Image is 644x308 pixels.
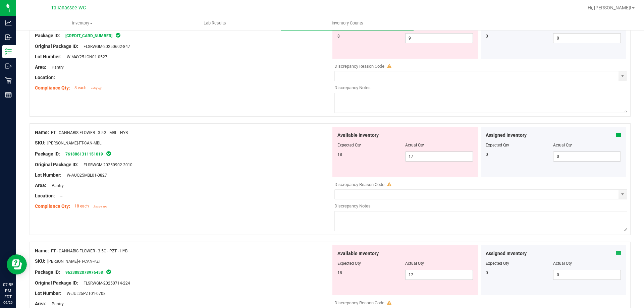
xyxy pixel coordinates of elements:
[48,65,64,70] span: Pantry
[51,130,128,135] span: FT - CANNABIS FLOWER - 3.5G - MBL - HYB
[486,260,553,266] div: Expected Qty
[337,261,361,266] span: Expected Qty
[323,20,372,26] span: Inventory Counts
[334,64,384,69] span: Discrepancy Reason Code
[63,55,107,59] span: W-MAY25JGN01-0527
[65,270,103,275] a: 9633882078976458
[405,143,424,147] span: Actual Qty
[35,140,45,145] span: SKU:
[35,291,61,296] span: Lot Number:
[486,33,553,39] div: 0
[65,34,112,38] a: [CREDIT_CARD_NUMBER]
[588,5,631,10] span: Hi, [PERSON_NAME]!
[35,269,60,275] span: Package ID:
[35,183,46,188] span: Area:
[406,152,473,161] input: 17
[5,48,12,55] inline-svg: Inventory
[486,250,527,257] span: Assigned Inventory
[35,280,78,286] span: Original Package ID:
[35,248,49,253] span: Name:
[553,270,621,280] input: 0
[16,20,148,26] span: Inventory
[51,5,86,11] span: Tallahassee WC
[334,84,627,91] div: Discrepancy Notes
[106,268,112,275] span: In Sync
[486,132,527,139] span: Assigned Inventory
[486,142,553,148] div: Expected Qty
[35,54,61,59] span: Lot Number:
[47,141,101,145] span: [PERSON_NAME]-FT-CAN-MBL
[57,75,62,80] span: --
[619,190,627,199] span: select
[35,151,60,157] span: Package ID:
[3,282,13,300] p: 07:55 PM EDT
[406,270,473,280] input: 17
[74,85,87,90] span: 8 each
[80,281,130,286] span: FLSRWGM-20250714-224
[337,34,340,39] span: 8
[35,64,46,70] span: Area:
[93,205,107,208] span: 2 hours ago
[334,203,627,209] div: Discrepancy Notes
[619,71,627,81] span: select
[5,77,12,84] inline-svg: Retail
[16,16,149,30] a: Inventory
[553,142,621,148] div: Actual Qty
[63,173,107,178] span: W-AUG25MBL01-0827
[553,152,621,161] input: 0
[5,63,12,69] inline-svg: Outbound
[337,250,379,257] span: Available Inventory
[35,85,70,90] span: Compliance Qty:
[337,270,342,275] span: 18
[47,259,101,264] span: [PERSON_NAME]-FT-CAN-PZT
[334,300,384,305] span: Discrepancy Reason Code
[3,300,13,305] p: 09/20
[35,203,70,209] span: Compliance Qty:
[553,34,621,43] input: 0
[35,172,61,178] span: Lot Number:
[35,33,60,38] span: Package ID:
[48,183,64,188] span: Pantry
[91,87,102,90] span: a day ago
[486,270,553,276] div: 0
[7,254,27,274] iframe: Resource center
[486,151,553,158] div: 0
[74,204,89,208] span: 18 each
[35,44,78,49] span: Original Package ID:
[406,34,473,43] input: 9
[106,150,112,157] span: In Sync
[337,132,379,139] span: Available Inventory
[337,143,361,147] span: Expected Qty
[35,193,55,198] span: Location:
[405,261,424,266] span: Actual Qty
[337,152,342,157] span: 18
[149,16,281,30] a: Lab Results
[51,249,127,253] span: FT - CANNABIS FLOWER - 3.5G - PZT - HYB
[35,130,49,135] span: Name:
[35,301,46,306] span: Area:
[65,152,103,157] a: 7618861311151019
[5,19,12,26] inline-svg: Analytics
[334,182,384,187] span: Discrepancy Reason Code
[35,258,45,264] span: SKU:
[553,260,621,266] div: Actual Qty
[57,194,62,198] span: --
[35,162,78,167] span: Original Package ID:
[63,291,106,296] span: W-JUL25PZT01-0708
[80,44,130,49] span: FLSRWGM-20250602-847
[35,75,55,80] span: Location:
[281,16,414,30] a: Inventory Counts
[195,20,235,26] span: Lab Results
[5,91,12,98] inline-svg: Reports
[115,32,121,39] span: In Sync
[5,34,12,41] inline-svg: Inbound
[80,163,132,167] span: FLSRWGM-20250902-2010
[48,302,64,306] span: Pantry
